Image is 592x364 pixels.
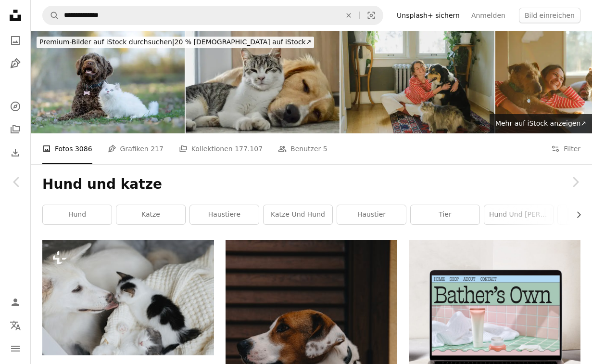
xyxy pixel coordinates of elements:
[6,316,25,335] button: Sprache
[6,31,25,50] a: Fotos
[108,133,164,164] a: Grafiken 217
[31,31,185,133] img: Basking in the Sun Together
[6,97,25,116] a: Entdecken
[43,205,112,224] a: Hund
[391,8,466,23] a: Unsplash+ sichern
[42,6,383,25] form: Finden Sie Bildmaterial auf der ganzen Webseite
[411,205,479,224] a: Tier
[186,31,340,133] img: Friendship
[490,114,592,133] a: Mehr auf iStock anzeigen↗
[558,136,592,228] a: Weiter
[39,38,175,46] span: Premium-Bilder auf iStock durchsuchen |
[42,240,214,355] img: Entzückender weißer Hund, der süße kleine Kätzchen auf weicher Decke im Korb leckt. Süßer Welpe p...
[278,133,327,164] a: Benutzer 5
[39,38,311,46] span: 20 % [DEMOGRAPHIC_DATA] auf iStock ↗
[360,6,383,25] button: Visuelle Suche
[42,176,580,193] h1: Hund und katze
[6,339,25,358] button: Menü
[466,8,511,23] a: Anmelden
[151,143,164,154] span: 217
[6,293,25,312] a: Anmelden / Registrieren
[484,205,553,224] a: Hund und [PERSON_NAME] zusammen
[190,205,259,224] a: Haustiere
[519,8,580,23] button: Bild einreichen
[323,143,327,154] span: 5
[116,205,185,224] a: Katze
[551,133,580,164] button: Filter
[338,6,359,25] button: Löschen
[6,120,25,139] a: Kollektionen
[31,31,320,54] a: Premium-Bilder auf iStock durchsuchen|20 % [DEMOGRAPHIC_DATA] auf iStock↗
[6,54,25,73] a: Grafiken
[340,31,494,133] img: Frau spielt mit Hund und Katze zu Hause
[235,143,263,154] span: 177.107
[264,205,332,224] a: Katze und Hund
[495,119,586,127] span: Mehr auf iStock anzeigen ↗
[43,6,59,25] button: Unsplash suchen
[179,133,263,164] a: Kollektionen 177.107
[337,205,406,224] a: Haustier
[42,293,214,302] a: Entzückender weißer Hund, der süße kleine Kätzchen auf weicher Decke im Korb leckt. Süßer Welpe p...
